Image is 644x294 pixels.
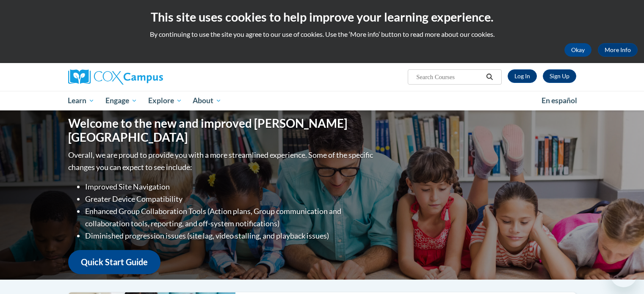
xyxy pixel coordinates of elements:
[68,96,94,106] span: Learn
[508,69,537,83] a: Log In
[6,30,638,39] p: By continuing to use the site you agree to our use of cookies. Use the ‘More info’ button to read...
[6,8,638,25] h2: This site uses cookies to help improve your learning experience.
[63,91,100,110] a: Learn
[536,92,583,110] a: En español
[148,96,182,106] span: Explore
[85,193,375,205] li: Greater Device Compatibility
[610,260,637,287] iframe: Button to launch messaging window
[55,91,589,110] div: Main menu
[543,69,576,83] a: Register
[598,43,638,57] a: More Info
[187,91,227,110] a: About
[105,96,137,106] span: Engage
[415,72,483,82] input: Search Courses
[68,250,160,274] a: Quick Start Guide
[85,205,375,230] li: Enhanced Group Collaboration Tools (Action plans, Group communication and collaboration tools, re...
[193,96,221,106] span: About
[68,149,375,173] p: Overall, we are proud to provide you with a more streamlined experience. Some of the specific cha...
[564,43,591,57] button: Okay
[68,69,229,85] a: Cox Campus
[85,181,375,193] li: Improved Site Navigation
[85,230,375,242] li: Diminished progression issues (site lag, video stalling, and playback issues)
[542,96,577,105] span: En español
[68,116,375,145] h1: Welcome to the new and improved [PERSON_NAME][GEOGRAPHIC_DATA]
[100,91,143,110] a: Engage
[143,91,188,110] a: Explore
[68,69,163,85] img: Cox Campus
[483,72,496,82] button: Search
